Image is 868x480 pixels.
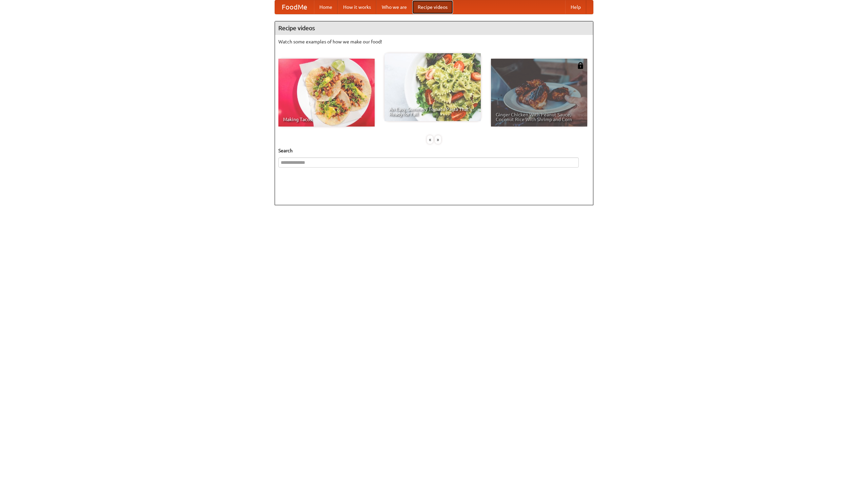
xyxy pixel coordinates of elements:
span: An Easy, Summery Tomato Pasta That's Ready for Fall [389,107,476,116]
span: Making Tacos [283,117,370,122]
a: Home [314,0,338,14]
div: « [427,135,433,144]
h4: Recipe videos [275,21,593,35]
a: Recipe videos [412,0,453,14]
a: Who we are [376,0,412,14]
a: How it works [338,0,376,14]
p: Watch some examples of how we make our food! [278,38,590,45]
div: » [435,135,441,144]
h5: Search [278,147,590,154]
img: 483408.png [577,62,584,69]
a: FoodMe [275,0,314,14]
a: Help [565,0,586,14]
a: An Easy, Summery Tomato Pasta That's Ready for Fall [384,53,481,121]
a: Making Tacos [278,59,375,127]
